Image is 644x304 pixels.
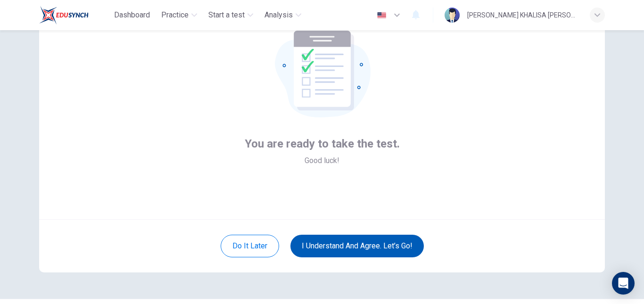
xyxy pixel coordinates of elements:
[39,6,110,25] a: EduSynch logo
[114,9,150,21] span: Dashboard
[39,6,89,25] img: EduSynch logo
[376,12,388,19] img: en
[157,7,201,24] button: Practice
[110,7,154,24] button: Dashboard
[221,235,279,257] button: Do it later
[445,8,460,23] img: Profile picture
[205,7,257,24] button: Start a test
[245,136,400,151] span: You are ready to take the test.
[261,7,305,24] button: Analysis
[612,272,635,295] div: Open Intercom Messenger
[467,9,578,21] div: [PERSON_NAME] KHALISA [PERSON_NAME]
[290,235,424,257] button: I understand and agree. Let’s go!
[264,9,293,21] span: Analysis
[208,9,245,21] span: Start a test
[161,9,189,21] span: Practice
[305,155,339,166] span: Good luck!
